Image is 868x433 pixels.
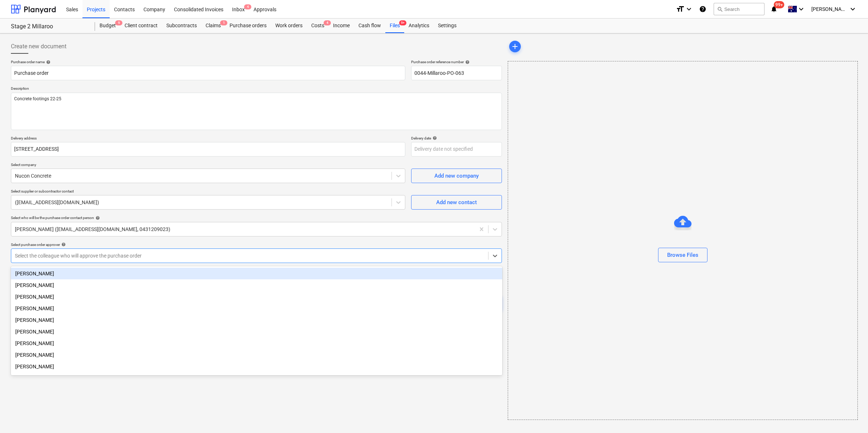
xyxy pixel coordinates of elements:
[225,19,271,33] a: Purchase orders
[307,19,329,33] a: Costs4
[774,1,784,8] span: 99+
[11,314,502,326] div: [PERSON_NAME]
[411,136,502,141] div: Delivery date
[60,242,66,247] span: help
[95,19,120,33] div: Budget
[324,20,331,25] span: 4
[464,60,470,64] span: help
[271,19,307,33] a: Work orders
[11,314,502,326] div: Rowan MacDonald
[431,136,437,140] span: help
[399,20,406,25] span: 9+
[115,20,122,25] span: 9
[11,326,502,337] div: Tejas Pawar
[95,19,120,33] a: Budget9
[411,60,502,64] div: Purchase order reference number
[307,19,329,33] div: Costs
[11,349,502,361] div: [PERSON_NAME]
[11,215,502,220] div: Select who will be the purchase order contact person
[11,136,405,142] p: Delivery address
[11,162,405,169] p: Select company
[201,19,225,33] a: Claims1
[11,60,405,64] div: Purchase order name
[11,349,502,361] div: Billy Campbell
[770,5,778,13] i: notifications
[11,361,502,372] div: [PERSON_NAME]
[676,5,685,13] i: format_size
[120,19,162,33] a: Client contract
[11,337,502,349] div: [PERSON_NAME]
[11,279,502,291] div: John Keane
[11,279,502,291] div: [PERSON_NAME]
[220,20,227,25] span: 1
[11,23,86,31] div: Stage 2 Millaroo
[404,19,434,33] a: Analytics
[162,19,201,33] a: Subcontracts
[434,19,461,33] a: Settings
[714,3,764,15] button: Search
[244,4,251,9] span: 4
[11,372,502,384] div: Administrator - Keane Group
[11,337,502,349] div: Brian Keane
[45,60,50,64] span: help
[411,169,502,183] button: Add new company
[411,66,502,80] input: Order number
[11,93,502,130] textarea: Concrete footings 22-25
[511,42,519,51] span: add
[11,268,502,279] div: Kalin Olive
[811,6,848,12] span: [PERSON_NAME]
[508,61,858,420] div: Browse Files
[667,250,698,260] div: Browse Files
[11,291,502,303] div: Jason Escobar
[685,5,693,13] i: keyboard_arrow_down
[717,6,723,12] span: search
[354,19,385,33] a: Cash flow
[11,66,405,80] input: Document name
[11,42,66,51] span: Create new document
[699,5,706,13] i: Knowledge base
[11,361,502,372] div: Geoff Morley
[797,5,806,13] i: keyboard_arrow_down
[11,86,502,92] p: Description
[434,171,479,181] div: Add new company
[329,19,354,33] a: Income
[11,291,502,303] div: [PERSON_NAME]
[658,248,707,262] button: Browse Files
[436,198,477,207] div: Add new contact
[411,195,502,210] button: Add new contact
[11,189,405,195] p: Select supplier or subcontractor contact
[411,142,502,157] input: Delivery date not specified
[201,19,225,33] div: Claims
[11,303,502,314] div: [PERSON_NAME]
[385,19,404,33] div: Files
[11,268,502,279] div: [PERSON_NAME]
[11,326,502,337] div: [PERSON_NAME]
[11,303,502,314] div: Sean Keane
[848,5,857,13] i: keyboard_arrow_down
[11,142,405,157] input: Delivery address
[385,19,404,33] a: Files9+
[11,242,502,247] div: Select purchase order approver
[94,216,100,220] span: help
[11,372,502,384] div: Administrator - [PERSON_NAME] Group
